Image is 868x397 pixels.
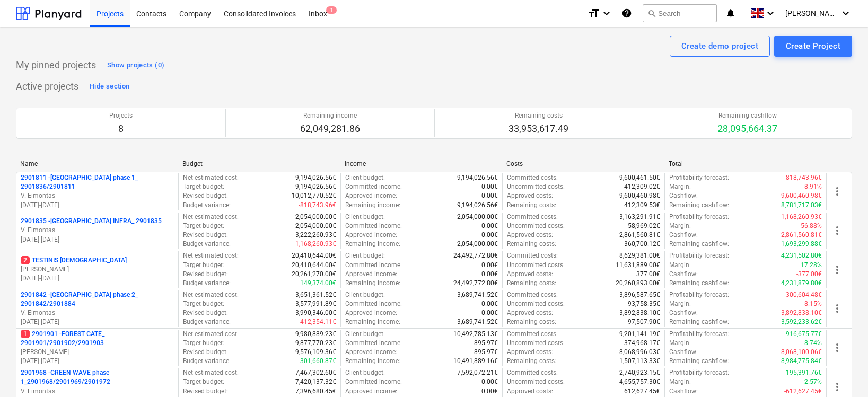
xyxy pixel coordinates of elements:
p: 10,012,770.52€ [292,191,336,200]
p: 2901811 - [GEOGRAPHIC_DATA] phase 1_ 2901836/2901811 [21,173,174,191]
p: 195,391.76€ [786,368,822,377]
p: Approved costs : [507,348,553,357]
p: -1,168,260.93€ [294,240,336,249]
p: Remaining cashflow : [669,357,729,366]
p: 8,984,775.84€ [781,357,822,366]
p: 301,660.87€ [300,357,336,366]
p: Uncommitted costs : [507,377,565,386]
p: 3,577,991.89€ [295,299,336,308]
p: Remaining costs : [507,357,556,366]
p: Approved income : [345,191,397,200]
div: Total [669,160,822,167]
p: 4,231,502.80€ [781,251,822,260]
p: 4,231,879.80€ [781,279,822,288]
p: 412,309.53€ [624,201,660,210]
p: Client budget : [345,368,385,377]
p: Profitability forecast : [669,368,729,377]
p: 0.00€ [481,231,498,240]
p: 8 [109,122,133,135]
p: 3,896,587.65€ [619,290,660,299]
p: 24,492,772.80€ [453,279,498,288]
p: 377.00€ [636,270,660,279]
p: 0.00€ [481,377,498,386]
p: 33,953,617.49 [508,122,568,135]
p: 895.97€ [474,339,498,348]
p: 149,374.00€ [300,279,336,288]
p: Budget variance : [183,201,231,210]
p: Target budget : [183,299,224,308]
button: Search [643,4,717,22]
p: -1,168,260.93€ [779,213,822,222]
p: 10,491,889.16€ [453,357,498,366]
p: Cashflow : [669,308,698,317]
p: Cashflow : [669,231,698,240]
p: 7,467,302.60€ [295,368,336,377]
span: search [647,9,656,17]
div: Hide section [90,81,129,93]
p: 9,980,889.23€ [295,330,336,339]
p: 9,194,026.56€ [457,201,498,210]
p: Remaining income [300,111,360,120]
span: more_vert [831,302,844,315]
p: 8,781,717.03€ [781,201,822,210]
i: keyboard_arrow_down [600,7,613,20]
p: Approved costs : [507,270,553,279]
div: Name [20,160,174,167]
p: -612,627.45€ [784,387,822,396]
p: -8,068,100.06€ [779,348,822,357]
span: more_vert [831,263,844,276]
p: 20,260,893.00€ [616,279,660,288]
p: Remaining costs : [507,201,556,210]
p: 4,655,757.30€ [619,377,660,386]
p: Margin : [669,299,691,308]
p: Remaining costs : [507,279,556,288]
p: Remaining costs : [507,317,556,327]
i: keyboard_arrow_down [839,7,852,20]
p: V. Eimontas [21,308,174,317]
p: Uncommitted costs : [507,339,565,348]
p: Revised budget : [183,191,228,200]
p: 3,222,260.93€ [295,231,336,240]
p: My pinned projects [16,59,96,72]
p: Committed income : [345,182,402,191]
p: 2901842 - [GEOGRAPHIC_DATA] phase 2_ 2901842/2901884 [21,290,174,308]
p: Approved income : [345,387,397,396]
p: Approved costs : [507,231,553,240]
p: Client budget : [345,251,385,260]
p: Revised budget : [183,231,228,240]
p: Uncommitted costs : [507,299,565,308]
p: Target budget : [183,339,224,348]
p: Client budget : [345,330,385,339]
p: 97,507.90€ [628,317,660,327]
p: Margin : [669,182,691,191]
p: 2901968 - GREEN WAVE phase 1_2901968/2901969/2901972 [21,368,174,386]
div: Budget [182,160,336,167]
p: Committed costs : [507,368,558,377]
div: Income [345,160,498,167]
p: Profitability forecast : [669,290,729,299]
p: 9,194,026.56€ [295,173,336,182]
p: Cashflow : [669,191,698,200]
div: 2901842 -[GEOGRAPHIC_DATA] phase 2_ 2901842/2901884V. Eimontas[DATE]-[DATE] [21,290,174,327]
p: Projects [109,111,133,120]
p: 58,969.02€ [628,222,660,231]
p: 3,892,838.10€ [619,308,660,317]
p: 9,201,141.19€ [619,330,660,339]
p: 28,095,664.37 [717,122,777,135]
p: 0.00€ [481,308,498,317]
p: Remaining income : [345,357,400,366]
p: Remaining cashflow : [669,240,729,249]
p: 93,758.35€ [628,299,660,308]
p: 3,651,361.52€ [295,290,336,299]
p: 3,689,741.52€ [457,290,498,299]
p: Client budget : [345,213,385,222]
p: 20,410,644.00€ [292,261,336,270]
iframe: Chat Widget [815,346,868,397]
p: Approved costs : [507,387,553,396]
p: Target budget : [183,182,224,191]
p: 412,309.02€ [624,182,660,191]
p: -377.00€ [796,270,822,279]
p: 360,700.12€ [624,240,660,249]
p: 0.00€ [481,299,498,308]
p: Committed costs : [507,251,558,260]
